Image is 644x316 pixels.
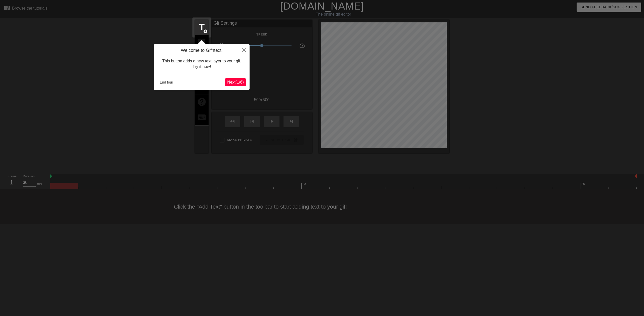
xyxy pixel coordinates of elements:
button: End tour [158,78,175,86]
span: Next ( 1 / 6 ) [227,80,244,84]
button: Next [225,78,246,86]
h4: Welcome to Gifntext! [158,48,246,53]
button: Close [238,44,250,56]
div: This button adds a new text layer to your gif. Try it now! [158,53,246,75]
